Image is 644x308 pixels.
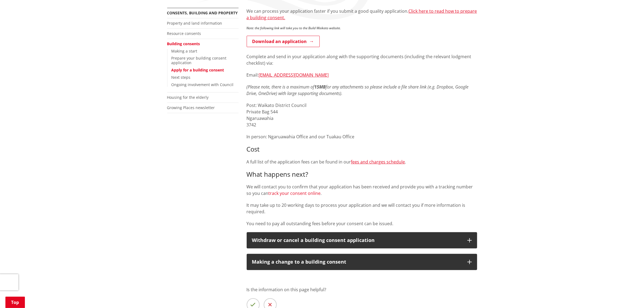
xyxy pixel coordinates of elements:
p: We will contact you to confirm that your application has been received and provide you with a tra... [247,184,477,196]
strong: 15MB [315,84,326,90]
a: Apply for a building consent [171,67,224,73]
a: Click here to read how to prepare a building consent. [247,8,477,21]
h3: What happens next? [247,171,477,178]
div: Withdraw or cancel a building consent application [252,238,462,243]
a: Making a start [171,48,197,54]
a: fees and charges schedule [351,159,405,165]
a: Growing Places newsletter [167,105,215,110]
p: It may take up to 20 working days to process your application and we will contact you if more inf... [247,202,477,215]
button: Making a change to a building consent [247,254,477,270]
p: Email: [247,72,477,78]
p: A full list of the application fees can be found in our . [247,159,477,165]
a: Prepare your building consent application [171,55,227,65]
a: Resource consents [167,31,201,36]
a: [EMAIL_ADDRESS][DOMAIN_NAME] [259,72,329,78]
p: You need to pay all outstanding fees before your consent can be issued. [247,220,477,227]
p: Complete and send in your application along with the supporting documents (including the relevant... [247,53,477,66]
em: Note: the following link will take you to the Build Waikato website. [247,26,341,30]
button: Withdraw or cancel a building consent application [247,232,477,248]
a: Property and land information [167,21,222,26]
a: Ongoing involvement with Council [171,82,234,87]
a: Housing for the elderly [167,95,209,100]
a: track your consent online [269,190,321,196]
h3: Cost [247,145,477,153]
a: Consents, building and property [167,10,238,15]
em: (Please note, there is a maximum of for any attachments so please include a file share link (e.g.... [247,84,469,96]
a: Building consents [167,41,200,46]
p: We can process your application faster if you submit a good quality application. [247,8,477,21]
p: Post: Waikato District Council Private Bag 544 Ngaruawahia 3742 [247,102,477,128]
p: In person: Ngaruawahia Office and our Tuakau Office [247,133,477,140]
div: Making a change to a building consent [252,259,462,265]
a: Download an application [247,36,320,47]
a: Next steps [171,75,191,80]
a: Top [5,297,25,308]
p: Is the information on this page helpful? [247,286,477,293]
iframe: Messenger Launcher [619,285,639,305]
